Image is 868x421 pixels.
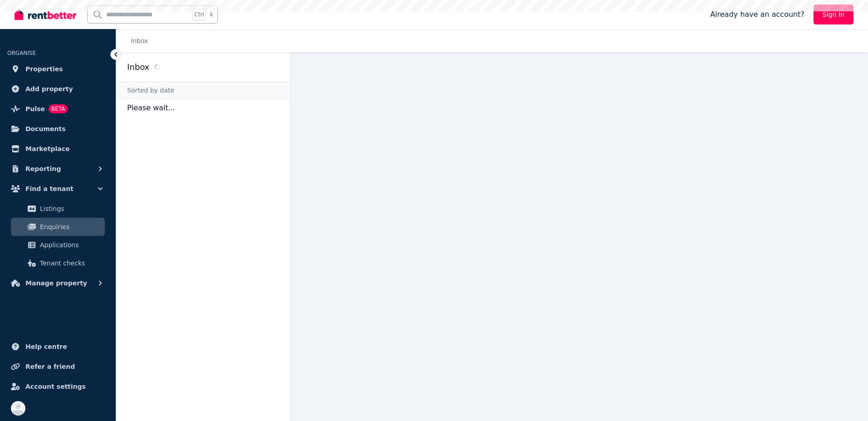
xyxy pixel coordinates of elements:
button: Manage property [7,274,108,292]
a: Listings [11,200,105,218]
a: Documents [7,120,108,138]
span: BETA [49,104,68,113]
a: Inbox [131,37,148,44]
span: Listings [40,203,101,214]
span: Ctrl [192,9,206,20]
span: Find a tenant [25,183,74,194]
span: Help centre [25,341,67,352]
button: Find a tenant [7,180,108,198]
a: Tenant checks [11,254,105,272]
a: Marketplace [7,140,108,158]
a: Account settings [7,377,108,396]
button: Reporting [7,160,108,178]
a: Properties [7,60,108,78]
div: Sorted by date [116,82,290,99]
nav: Breadcrumb [116,29,159,53]
span: Properties [25,64,63,74]
a: Enquiries [11,218,105,236]
a: Applications [11,236,105,254]
span: Add property [25,83,73,94]
a: Sign In [814,5,853,24]
span: Already have an account? [710,9,804,20]
a: Refer a friend [7,357,108,376]
span: k [210,11,213,18]
a: Add property [7,80,108,98]
span: Marketplace [25,143,69,154]
span: Pulse [25,103,45,114]
span: Documents [25,123,66,134]
span: Manage property [25,278,87,289]
h2: Inbox [127,61,149,73]
a: PulseBETA [7,100,108,118]
span: Tenant checks [40,258,101,269]
img: RentBetter [15,8,76,21]
span: Applications [40,240,101,250]
span: ORGANISE [7,50,36,56]
span: Account settings [25,381,86,392]
p: Please wait... [116,99,290,117]
span: Reporting [25,163,61,174]
span: Refer a friend [25,361,75,372]
a: Help centre [7,338,108,356]
span: Enquiries [40,221,101,232]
